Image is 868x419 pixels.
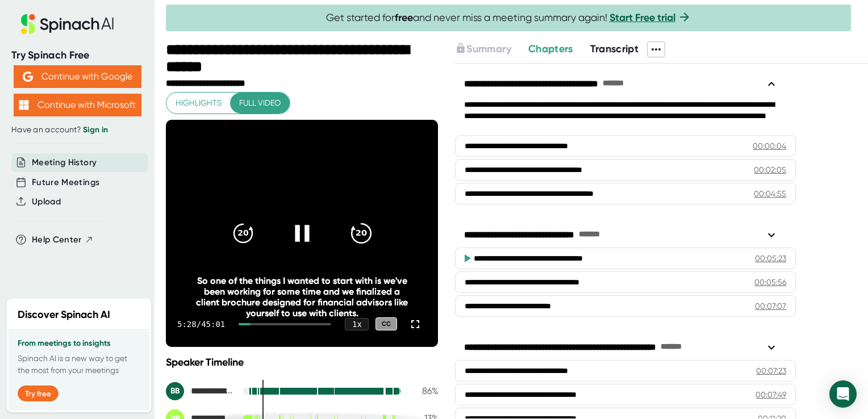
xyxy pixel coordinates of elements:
span: Help Center [32,233,82,246]
div: 00:00:04 [753,140,786,152]
h2: Discover Spinach AI [18,307,110,322]
button: Chapters [528,41,573,57]
div: 00:05:56 [754,276,786,288]
b: free [395,11,413,24]
div: 5:28 / 45:01 [177,320,225,329]
div: CC [375,317,397,330]
p: Spinach AI is a new way to get the most from your meetings [18,353,140,376]
div: 00:05:23 [755,253,786,264]
button: Meeting History [32,156,97,169]
button: Future Meetings [32,176,99,189]
button: Highlights [166,93,231,114]
div: Open Intercom Messenger [829,380,857,408]
div: Have an account? [11,125,143,135]
button: Full video [230,93,290,114]
button: Try free [18,386,59,401]
div: 00:07:49 [756,389,786,400]
span: Summary [466,43,511,55]
h3: From meetings to insights [18,339,140,348]
div: 1 x [345,318,369,330]
div: 00:07:07 [755,300,786,312]
div: 86 % [410,386,438,396]
button: Continue with Microsoft [14,94,141,116]
a: Sign in [83,125,108,135]
div: Speaker Timeline [166,356,438,368]
div: Upgrade to access [455,41,528,57]
div: Bradley Barrie [166,382,234,400]
div: So one of the things I wanted to start with is we've been working for some time and we finalized ... [193,275,411,319]
button: Continue with Google [14,65,141,88]
span: Get started for and never miss a meeting summary again! [326,11,691,24]
a: Start Free trial [610,11,675,24]
button: Upload [32,195,61,208]
img: Aehbyd4JwY73AAAAAElFTkSuQmCC [23,72,33,82]
div: 00:02:05 [754,164,786,175]
div: 00:04:55 [754,188,786,199]
div: 00:07:23 [756,365,786,376]
button: Summary [455,41,511,57]
span: Chapters [528,43,573,55]
span: Highlights [176,96,222,110]
div: BB [166,382,184,400]
button: Transcript [590,41,639,57]
span: Full video [239,96,281,110]
button: Help Center [32,233,94,246]
span: Transcript [590,43,639,55]
div: Try Spinach Free [11,49,143,62]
